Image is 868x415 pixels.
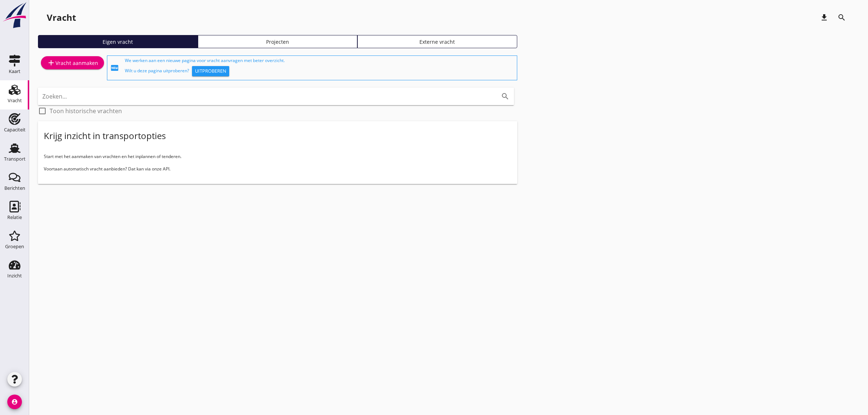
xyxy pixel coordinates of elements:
[47,12,76,23] div: Vracht
[1,2,28,29] img: logo-small.a267ee39.svg
[4,186,25,191] div: Berichten
[44,153,511,160] p: Start met het aanmaken van vrachten en het inplannen of tenderen.
[357,35,517,48] a: Externe vracht
[44,130,166,142] div: Krijg inzicht in transportopties
[110,64,119,72] i: fiber_new
[125,57,514,78] div: We werken aan een nieuwe pagina voor vracht aanvragen met beter overzicht. Wilt u deze pagina uit...
[4,127,26,132] div: Capaciteit
[9,69,20,74] div: Kaart
[5,244,24,249] div: Groepen
[50,107,122,115] label: Toon historische vrachten
[501,92,510,101] i: search
[7,273,22,278] div: Inzicht
[837,13,846,22] i: search
[8,98,22,103] div: Vracht
[195,68,226,75] div: Uitproberen
[38,35,198,48] a: Eigen vracht
[4,157,26,161] div: Transport
[192,66,229,76] button: Uitproberen
[198,35,358,48] a: Projecten
[7,215,22,220] div: Relatie
[42,91,489,102] input: Zoeken...
[820,13,829,22] i: download
[7,395,22,409] i: account_circle
[41,56,104,69] a: Vracht aanmaken
[361,38,514,46] div: Externe vracht
[47,58,98,67] div: Vracht aanmaken
[44,166,511,172] p: Voortaan automatisch vracht aanbieden? Dat kan via onze API.
[201,38,354,46] div: Projecten
[41,38,195,46] div: Eigen vracht
[47,58,55,67] i: add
